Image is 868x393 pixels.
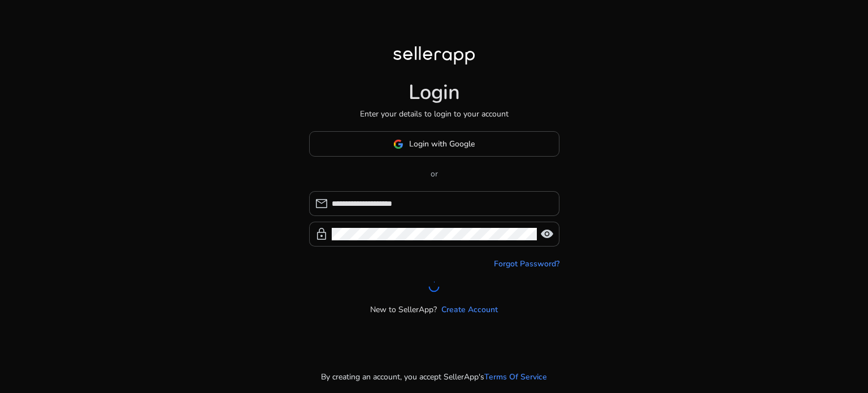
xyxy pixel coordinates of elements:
[494,258,559,270] a: Forgot Password?
[309,131,559,157] button: Login with Google
[315,227,328,241] span: lock
[441,304,498,316] a: Create Account
[409,138,475,150] span: Login with Google
[309,168,559,180] p: or
[370,304,437,316] p: New to SellerApp?
[484,371,547,383] a: Terms Of Service
[393,139,403,149] img: google-logo.svg
[360,108,509,120] p: Enter your details to login to your account
[409,80,460,105] h1: Login
[540,227,554,241] span: visibility
[315,197,328,210] span: mail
